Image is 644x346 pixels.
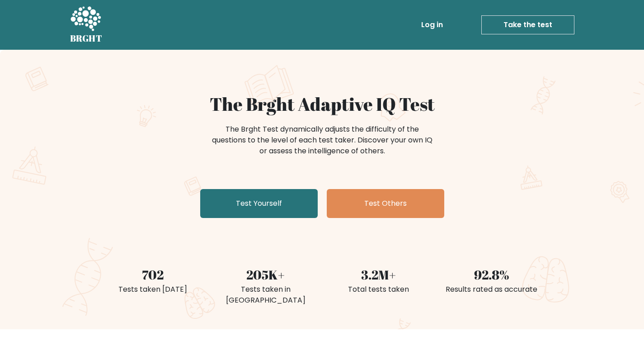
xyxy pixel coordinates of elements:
a: Test Others [327,189,444,218]
a: Log in [418,16,447,34]
div: 205K+ [215,265,317,284]
h1: The Brght Adaptive IQ Test [102,93,543,115]
a: BRGHT [70,4,103,46]
a: Take the test [481,15,574,34]
div: Total tests taken [328,284,430,295]
div: Results rated as accurate [441,284,543,295]
div: 702 [102,265,204,284]
div: Tests taken in [GEOGRAPHIC_DATA] [215,284,317,306]
h5: BRGHT [70,33,103,44]
div: 3.2M+ [328,265,430,284]
a: Test Yourself [200,189,318,218]
div: The Brght Test dynamically adjusts the difficulty of the questions to the level of each test take... [209,124,435,156]
div: 92.8% [441,265,543,284]
div: Tests taken [DATE] [102,284,204,295]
